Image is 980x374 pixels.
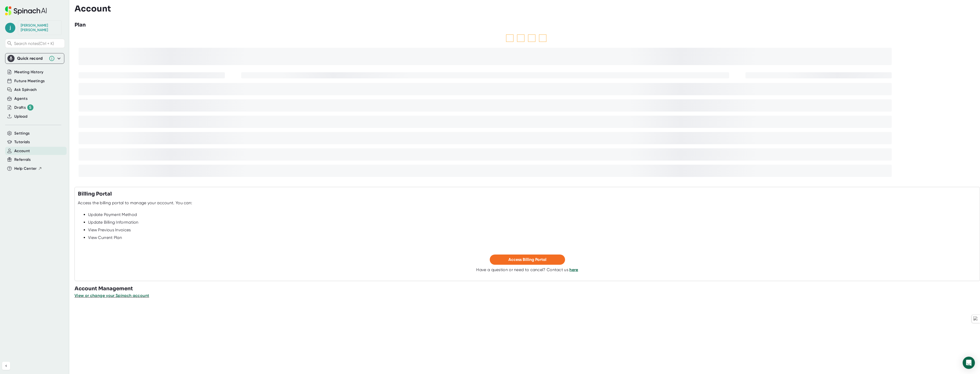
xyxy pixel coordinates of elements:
[75,293,149,298] span: View or change your Spinach account
[14,104,33,111] button: Drafts 5
[88,227,977,233] div: View Previous Invoices
[490,255,565,265] button: Access Billing Portal
[14,96,28,102] button: Agents
[21,23,59,32] div: James Arterburn
[75,293,149,299] button: View or change your Spinach account
[14,157,31,163] button: Referrals
[88,235,977,240] div: View Current Plan
[5,23,15,33] span: j
[27,104,33,111] div: 5
[14,114,27,119] button: Upload
[75,4,111,14] h3: Account
[14,166,37,172] span: Help Center
[14,104,33,111] div: Drafts
[7,53,62,64] div: Quick record
[963,357,975,369] div: Open Intercom Messenger
[88,212,977,217] div: Update Payment Method
[14,78,45,84] button: Future Meetings
[75,21,86,29] h3: Plan
[476,267,578,272] div: Have a question or need to cancel? Contact us
[14,69,43,75] button: Meeting History
[78,190,112,198] h3: Billing Portal
[2,362,10,370] button: Collapse sidebar
[14,139,30,145] button: Tutorials
[75,285,980,293] h3: Account Management
[78,200,192,206] div: Access the billing portal to manage your account. You can:
[17,56,46,61] div: Quick record
[14,41,63,46] span: Search notes (Ctrl + K)
[88,220,977,225] div: Update Billing Information
[14,130,30,136] button: Settings
[14,87,37,93] button: Ask Spinach
[508,257,546,262] span: Access Billing Portal
[14,148,30,154] button: Account
[569,267,578,272] a: here
[14,166,42,172] button: Help Center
